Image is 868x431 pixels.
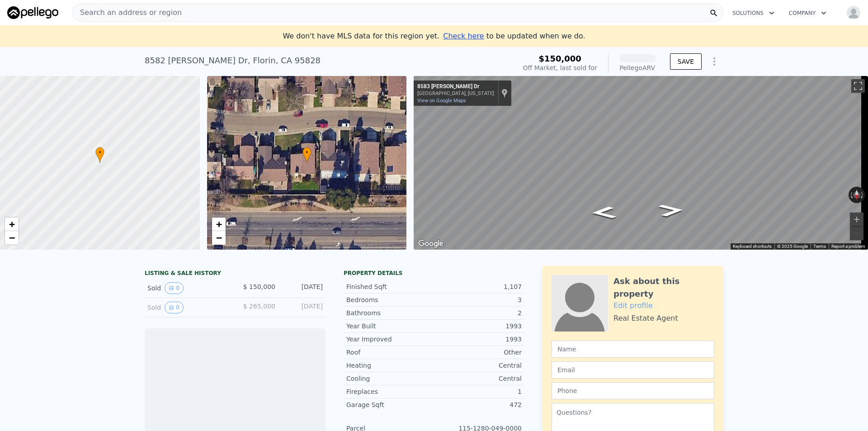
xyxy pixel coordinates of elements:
div: Map [414,76,868,250]
div: Central [434,361,522,370]
button: Toggle fullscreen view [851,79,865,93]
button: Zoom in [850,213,863,226]
div: • [95,147,104,163]
div: Street View [414,76,868,250]
button: View historical data [165,302,184,313]
span: • [95,148,104,156]
span: Check here [443,32,484,40]
div: Year Improved [346,335,434,344]
div: Pellego ARV [619,63,656,72]
div: Garage Sqft [346,400,434,409]
span: $150,000 [538,54,581,63]
button: Keyboard shortcuts [733,243,772,250]
button: Company [782,5,834,21]
div: Central [434,374,522,383]
a: Zoom in [212,218,226,231]
img: Pellego [7,6,58,19]
div: Bedrooms [346,295,434,304]
path: Go West, Underhill Dr [648,201,694,220]
span: − [9,232,15,243]
span: + [216,218,222,230]
span: Search an address or region [73,7,182,18]
button: Rotate counterclockwise [849,187,854,203]
span: $ 150,000 [243,283,275,290]
div: Cooling [346,374,434,383]
div: [GEOGRAPHIC_DATA], [US_STATE] [417,90,494,96]
span: − [216,232,222,243]
button: SAVE [670,53,702,70]
button: Rotate clockwise [860,187,865,203]
div: • [302,147,311,163]
div: LISTING & SALE HISTORY [145,270,325,279]
button: Show Options [705,52,723,71]
div: 2 [434,308,522,317]
path: Go East, Underhill Dr [581,204,627,222]
div: 1993 [434,335,522,344]
div: Year Built [346,322,434,331]
div: Fireplaces [346,387,434,396]
div: to be updated when we do. [443,31,585,42]
div: Bathrooms [346,308,434,317]
div: [DATE] [283,282,323,294]
a: Terms [813,244,826,249]
a: Zoom out [5,231,19,245]
span: © 2025 Google [777,244,808,249]
div: 8583 [PERSON_NAME] Dr [417,83,494,90]
div: Ask about this property [613,275,714,300]
input: Phone [552,382,714,399]
div: Roof [346,348,434,357]
button: Solutions [725,5,782,21]
span: + [9,218,15,230]
div: Real Estate Agent [613,313,678,324]
div: [DATE] [283,302,323,313]
img: avatar [846,5,861,20]
div: Other [434,348,522,357]
button: Zoom out [850,227,863,240]
div: Finished Sqft [346,282,434,291]
div: We don't have MLS data for this region yet. [283,31,585,42]
span: $ 265,000 [243,303,275,310]
a: Show location on map [501,88,508,98]
a: Edit profile [613,301,653,310]
span: • [302,148,311,156]
input: Email [552,361,714,379]
div: Property details [344,270,524,277]
button: View historical data [165,282,184,294]
input: Name [552,341,714,358]
div: 8582 [PERSON_NAME] Dr , Florin , CA 95828 [145,54,321,67]
div: Off Market, last sold for [523,63,597,72]
a: View on Google Maps [417,98,466,104]
div: Sold [147,282,228,294]
a: Report a problem [831,244,865,249]
a: Zoom out [212,231,226,245]
div: 3 [434,295,522,304]
img: Google [416,238,446,250]
div: Sold [147,302,228,313]
div: 1 [434,387,522,396]
div: Heating [346,361,434,370]
a: Open this area in Google Maps (opens a new window) [416,238,446,250]
div: 1,107 [434,282,522,291]
div: 472 [434,400,522,409]
button: Reset the view [853,187,860,203]
div: 1993 [434,322,522,331]
a: Zoom in [5,218,19,231]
